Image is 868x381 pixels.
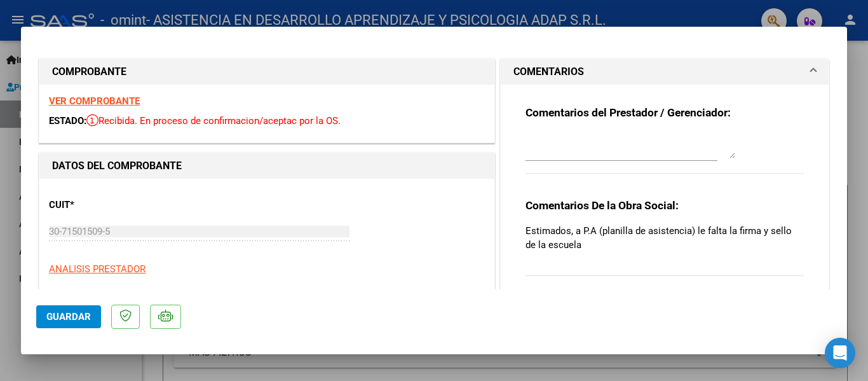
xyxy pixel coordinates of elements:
[52,160,182,172] strong: DATOS DEL COMPROBANTE
[501,59,829,85] mat-expansion-panel-header: COMENTARIOS
[501,85,829,310] div: COMENTARIOS
[36,305,101,328] button: Guardar
[513,64,584,80] h1: COMENTARIOS
[86,115,341,127] span: Recibida. En proceso de confirmacion/aceptac por la OS.
[49,198,180,212] p: CUIT
[49,115,86,127] span: ESTADO:
[526,224,804,252] p: Estimados, a P.A (planilla de asistencia) le falta la firma y sello de la escuela
[46,311,91,322] span: Guardar
[825,338,855,368] div: Open Intercom Messenger
[526,106,731,119] strong: Comentarios del Prestador / Gerenciador:
[526,199,679,212] strong: Comentarios De la Obra Social:
[49,263,146,275] span: ANALISIS PRESTADOR
[52,66,126,78] strong: COMPROBANTE
[49,95,140,107] a: VER COMPROBANTE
